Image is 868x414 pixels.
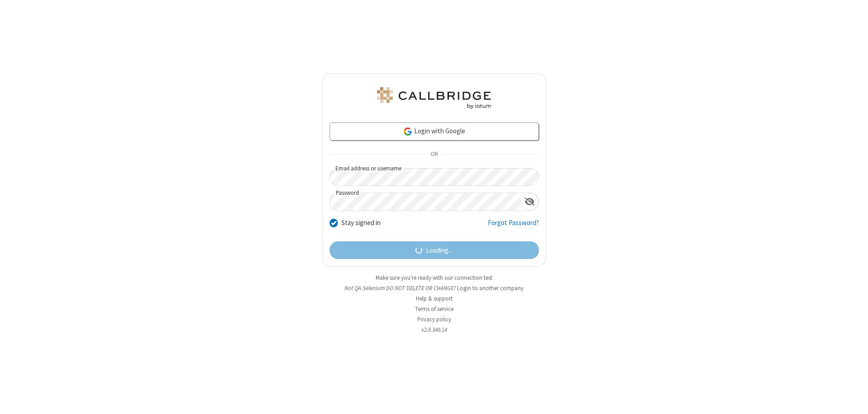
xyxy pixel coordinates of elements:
button: Login to another company [457,284,524,292]
input: Password [330,193,521,211]
a: Login with Google [330,122,539,141]
a: Forgot Password? [488,218,539,235]
li: Not QA Selenium DO NOT DELETE OR CHANGE? [322,284,546,292]
a: Terms of service [415,305,453,313]
a: Privacy policy [417,315,451,323]
a: Make sure you're ready with our connection test [376,274,492,282]
img: google-icon.png [403,127,413,136]
button: Loading... [330,241,539,259]
span: OR [427,148,441,161]
label: Stay signed in [341,218,381,228]
li: v2.6.349.14 [322,325,546,334]
img: QA Selenium DO NOT DELETE OR CHANGE [375,87,493,109]
span: Loading... [426,245,453,256]
a: Help & support [416,295,453,302]
div: Show password [521,193,538,210]
input: Email address or username [330,168,539,186]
